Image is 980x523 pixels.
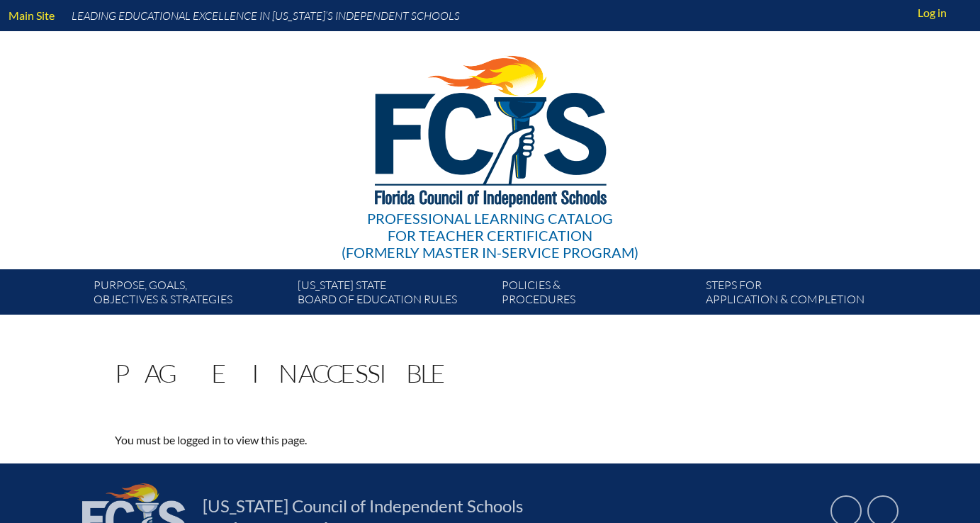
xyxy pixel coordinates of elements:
a: Purpose, goals,objectives & strategies [88,275,292,315]
a: Steps forapplication & completion [700,275,904,315]
div: Professional Learning Catalog (formerly Master In-service Program) [342,210,638,261]
a: Main Site [3,6,60,25]
p: You must be logged in to view this page. [115,431,614,449]
a: [US_STATE] Council of Independent Schools [197,495,529,517]
h1: Page Inaccessible [115,360,445,386]
span: Log in [918,4,947,21]
a: Professional Learning Catalog for Teacher Certification(formerly Master In-service Program) [336,28,644,264]
img: FCISlogo221.eps [344,31,636,225]
a: Policies &Procedures [496,275,700,315]
span: for Teacher Certification [388,227,592,244]
a: [US_STATE] StateBoard of Education rules [292,275,496,315]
